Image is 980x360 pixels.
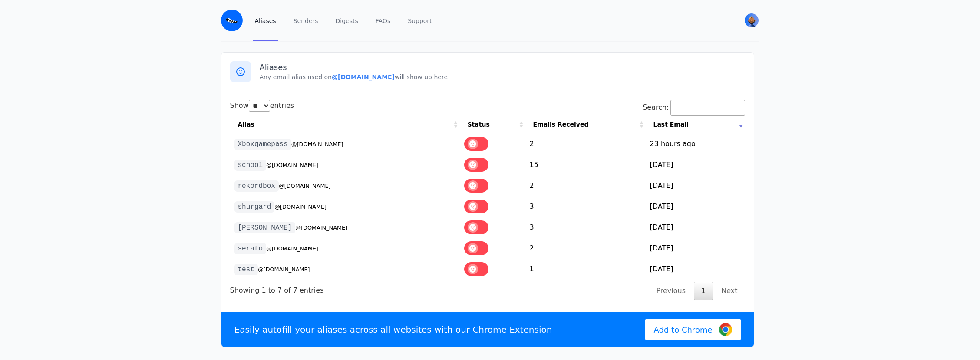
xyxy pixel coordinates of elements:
code: rekordbox [234,180,279,192]
td: 2 [525,133,646,154]
small: @[DOMAIN_NAME] [279,183,331,189]
th: Emails Received: activate to sort column ascending [525,116,646,133]
small: @[DOMAIN_NAME] [266,162,318,168]
th: Last Email: activate to sort column ascending [646,116,745,133]
small: @[DOMAIN_NAME] [295,224,347,231]
td: 15 [525,154,646,175]
small: @[DOMAIN_NAME] [266,245,318,252]
a: 1 [694,282,713,300]
a: Next [714,282,745,300]
td: [DATE] [646,259,745,280]
small: @[DOMAIN_NAME] [291,141,343,147]
td: [DATE] [646,238,745,259]
td: 2 [525,238,646,259]
code: [PERSON_NAME] [234,222,296,233]
img: Bob's Avatar [745,13,759,27]
td: [DATE] [646,196,745,217]
td: [DATE] [646,175,745,196]
p: Easily autofill your aliases across all websites with our Chrome Extension [234,323,552,336]
h3: Aliases [260,62,745,73]
td: 2 [525,175,646,196]
img: Google Chrome Logo [719,323,732,336]
td: 23 hours ago [646,133,745,154]
select: Showentries [249,100,270,112]
code: shurgard [234,201,275,213]
th: Alias: activate to sort column ascending [230,116,460,133]
img: Email Monster [221,10,243,31]
a: Previous [649,282,693,300]
code: Xboxgamepass [234,139,291,150]
button: User menu [744,13,759,28]
label: Search: [643,103,745,111]
td: [DATE] [646,154,745,175]
small: @[DOMAIN_NAME] [274,203,327,210]
th: Status: activate to sort column ascending [460,116,525,133]
span: Add to Chrome [654,324,713,336]
td: [DATE] [646,217,745,238]
td: 1 [525,259,646,280]
label: Show entries [230,101,294,110]
code: test [234,264,258,275]
a: Add to Chrome [645,319,741,340]
td: 3 [525,196,646,217]
small: @[DOMAIN_NAME] [258,266,310,273]
input: Search: [670,100,745,116]
b: @[DOMAIN_NAME] [332,73,395,80]
p: Any email alias used on will show up here [260,73,745,81]
td: 3 [525,217,646,238]
div: Showing 1 to 7 of 7 entries [230,280,324,296]
code: school [234,160,267,171]
code: serato [234,243,267,254]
